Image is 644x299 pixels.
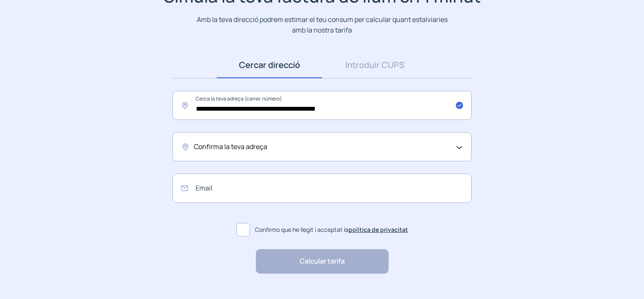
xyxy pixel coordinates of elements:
[195,14,449,35] p: Amb la teva direcció podrem estimar el teu consum per calcular quant estalviaries amb la nostra t...
[349,226,408,234] a: política de privacitat
[194,141,267,152] span: Confirma la teva adreça
[322,52,427,78] a: Introduir CUPS
[255,225,408,234] span: Confirmo que he llegit i acceptat la
[217,52,322,78] a: Cercar direcció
